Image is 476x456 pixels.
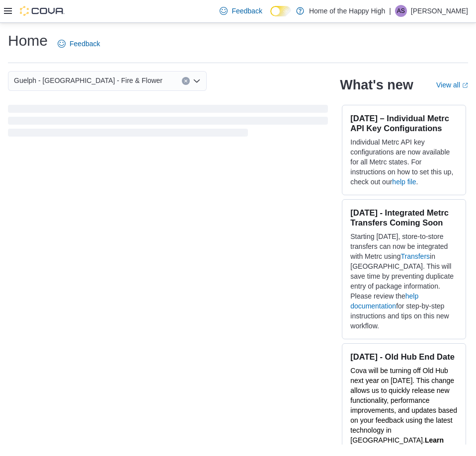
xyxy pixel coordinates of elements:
[340,77,413,93] h2: What's new
[400,252,430,260] a: Transfers
[8,31,48,51] h1: Home
[389,5,391,17] p: |
[395,5,407,17] div: Austin Sharpe
[182,77,190,85] button: Clear input
[462,82,468,88] svg: External link
[350,352,458,362] h3: [DATE] - Old Hub End Date
[350,113,458,133] h3: [DATE] – Individual Metrc API Key Configurations
[193,77,201,85] button: Open list of options
[54,34,104,54] a: Feedback
[8,107,328,139] span: Loading
[350,208,458,228] h3: [DATE] - Integrated Metrc Transfers Coming Soon
[20,6,65,16] img: Cova
[392,178,416,186] a: help file
[350,231,458,331] p: Starting [DATE], store-to-store transfers can now be integrated with Metrc using in [GEOGRAPHIC_D...
[232,6,262,16] span: Feedback
[436,81,468,89] a: View allExternal link
[411,5,468,17] p: [PERSON_NAME]
[309,5,385,17] p: Home of the Happy High
[70,39,100,49] span: Feedback
[216,1,266,21] a: Feedback
[270,6,291,16] input: Dark Mode
[350,292,418,310] a: help documentation
[14,75,162,86] span: Guelph - [GEOGRAPHIC_DATA] - Fire & Flower
[397,5,405,17] span: AS
[350,367,457,444] span: Cova will be turning off Old Hub next year on [DATE]. This change allows us to quickly release ne...
[350,137,458,187] p: Individual Metrc API key configurations are now available for all Metrc states. For instructions ...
